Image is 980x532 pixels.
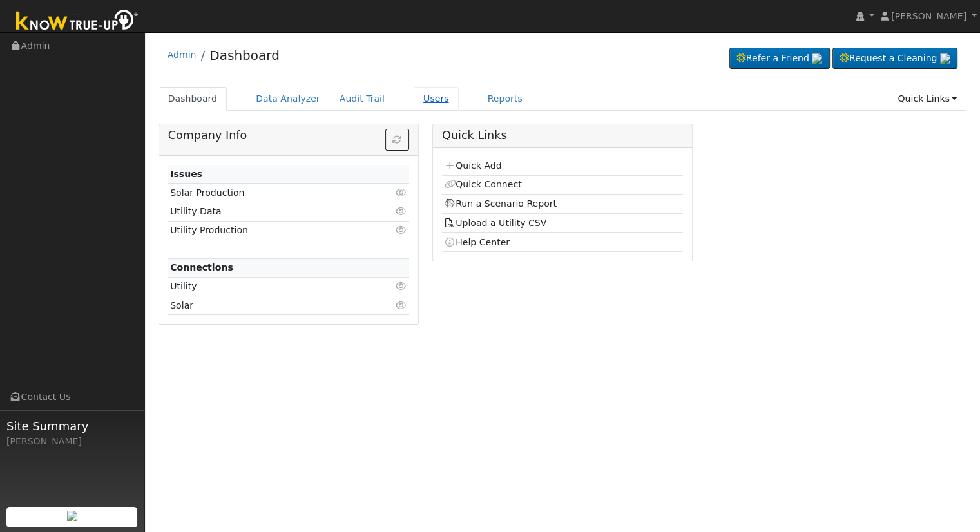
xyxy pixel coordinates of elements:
strong: Connections [170,262,233,272]
img: Know True-Up [10,7,145,36]
a: Request a Cleaning [832,48,957,70]
a: Dashboard [159,87,227,111]
a: Upload a Utility CSV [444,218,546,228]
span: [PERSON_NAME] [891,11,966,21]
img: retrieve [812,53,822,64]
span: Site Summary [6,417,138,435]
a: Refer a Friend [729,48,830,70]
td: Utility Data [168,202,370,221]
i: Click to view [396,207,407,216]
td: Utility Production [168,221,370,240]
a: Run a Scenario Report [444,198,557,209]
i: Click to view [396,225,407,234]
h5: Company Info [168,129,409,142]
a: Reports [478,87,532,111]
h5: Quick Links [442,129,683,142]
a: Help Center [444,237,510,247]
img: retrieve [940,53,950,64]
a: Users [414,87,459,111]
a: Dashboard [209,48,280,63]
img: retrieve [67,511,77,521]
div: [PERSON_NAME] [6,435,138,448]
strong: Issues [170,169,202,179]
td: Utility [168,277,370,296]
a: Quick Add [444,160,501,171]
a: Quick Connect [444,179,521,189]
td: Solar Production [168,184,370,202]
a: Quick Links [888,87,966,111]
i: Click to view [396,188,407,197]
i: Click to view [396,301,407,310]
a: Audit Trail [330,87,394,111]
a: Admin [168,50,197,60]
i: Click to view [396,281,407,290]
a: Data Analyzer [246,87,330,111]
td: Solar [168,296,370,315]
